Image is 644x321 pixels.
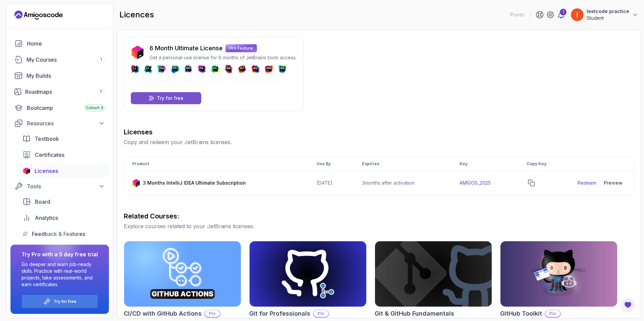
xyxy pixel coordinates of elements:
[10,37,109,50] a: home
[132,179,140,187] img: jetbrains icon
[27,104,105,112] div: Bootcamp
[124,241,241,307] img: CI/CD with GitHub Actions card
[205,310,220,317] p: Pro
[86,105,103,111] span: Cohort 3
[150,44,223,53] p: 6 Month Ultimate License
[354,157,451,171] th: Expiries
[21,261,98,288] p: Go deeper and learn job-ready skills. Practice with real-world projects, take assessments, and ea...
[35,198,50,206] span: Board
[10,53,109,66] a: courses
[375,241,492,307] img: Git & GitHub Fundamentals card
[451,171,519,195] td: AMIGOS_2025
[509,11,525,18] p: 1 Points
[451,157,519,171] th: Key
[21,295,98,308] button: Try for free
[10,69,109,82] a: builds
[35,167,58,175] span: Licenses
[124,309,202,318] h2: CI/CD with GitHub Actions
[604,180,623,186] div: Preview
[557,11,565,19] a: 1
[10,85,109,99] a: roadmaps
[25,88,105,96] div: Roadmaps
[124,222,634,230] p: Explore courses related to your JetBrains licenses.
[27,119,105,127] div: Resources
[18,148,109,162] a: certificates
[560,9,567,15] div: 1
[10,180,109,192] button: Tools
[35,214,58,222] span: Analytics
[620,297,636,313] button: Open Feedback Button
[309,171,354,195] td: [DATE]
[131,92,201,104] a: Try for free
[578,180,596,186] a: Redeem
[143,180,246,186] p: 3 Months IntelliJ IDEA Ultimate Subscription
[587,15,629,21] p: Student
[10,101,109,115] a: bootcamp
[18,132,109,145] a: textbook
[500,309,542,318] h2: GitHub Toolkit
[18,164,109,178] a: licenses
[150,54,297,61] p: Get a personal-use license for 6 months of JetBrains tools access.
[250,241,366,307] img: Git for Professionals card
[14,10,63,20] a: Landing page
[354,171,451,195] td: 3 months after activation
[54,299,76,304] a: Try for free
[600,176,626,190] button: Preview
[26,72,105,80] div: My Builds
[26,56,105,64] div: My Courses
[314,310,328,317] p: Pro
[18,211,109,224] a: analytics
[35,151,64,159] span: Certificates
[27,182,105,190] div: Tools
[18,195,109,208] a: board
[124,127,634,137] h3: Licenses
[124,157,309,171] th: Product
[500,241,617,307] img: GitHub Toolkit card
[519,157,570,171] th: Copy Key
[124,211,634,221] h3: Related Courses:
[100,89,102,94] span: 7
[124,138,634,146] p: Copy and redeem your JetBrains licenses.
[119,9,154,20] h2: licences
[32,230,85,238] span: Feedback & Features
[157,95,183,102] p: Try for free
[309,157,354,171] th: Use By
[571,8,639,21] button: user profile imageleetcode practiceStudent
[225,44,257,52] p: Pro Feature
[22,168,31,174] img: jetbrains icon
[27,40,105,48] div: Home
[35,135,59,143] span: Textbook
[18,227,109,241] a: feedback
[10,117,109,129] button: Resources
[131,46,144,59] img: jetbrains icon
[587,8,629,15] p: leetcode practice
[375,309,454,318] h2: Git & GitHub Fundamentals
[545,310,560,317] p: Pro
[249,309,310,318] h2: Git for Professionals
[571,8,584,21] img: user profile image
[527,178,536,188] button: copy-button
[100,57,102,62] span: 1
